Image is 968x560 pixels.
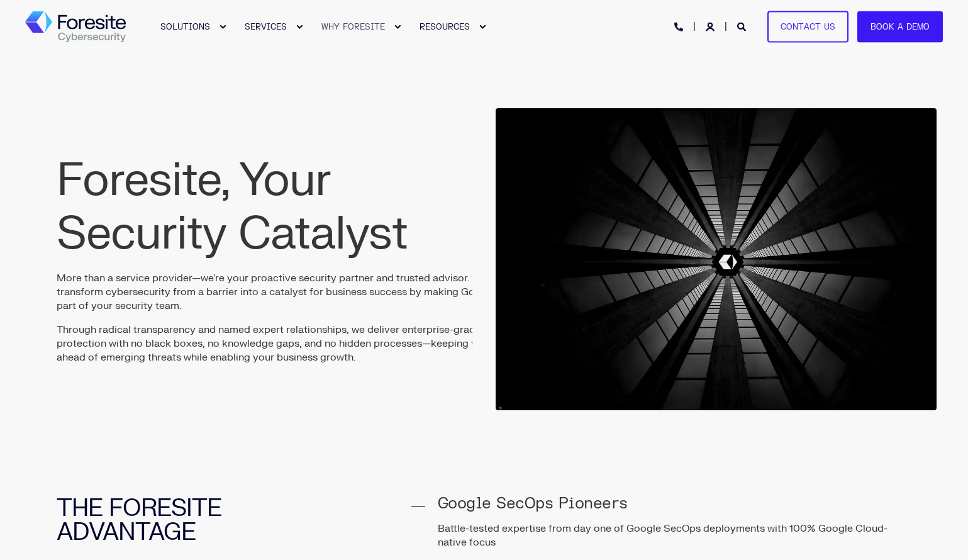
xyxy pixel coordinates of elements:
[57,496,302,544] h2: THE FORESITE ADVANTAGE
[25,11,126,43] a: Back to Home
[438,522,912,549] p: Battle-tested expertise from day one of Google SecOps deployments with 100% Google Cloud-native f...
[706,21,717,31] a: Login
[737,21,748,31] a: Open Search
[57,271,498,313] p: More than a service provider—we're your proactive security partner and trusted advisor. We transf...
[479,23,486,31] div: Expand RESOURCES
[767,11,848,43] a: Contact Us
[438,496,912,512] h4: Google SecOps Pioneers
[394,23,401,31] div: Expand WHY FORESITE
[296,23,303,31] div: Expand SERVICES
[57,154,498,261] h1: Foresite, Your Security Catalyst
[496,108,937,410] img: A series of diminishing size hexagons with powerful connecting lines through each corner towards ...
[160,21,210,31] span: SOLUTIONS
[219,23,226,31] div: Expand SOLUTIONS
[321,21,385,31] span: WHY FORESITE
[857,11,943,43] a: Book a Demo
[420,21,470,31] span: RESOURCES
[25,11,126,43] img: Foresite logo, a hexagon shape of blues with a directional arrow to the right hand side, and the ...
[57,323,498,364] p: Through radical transparency and named expert relationships, we deliver enterprise-grade protecti...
